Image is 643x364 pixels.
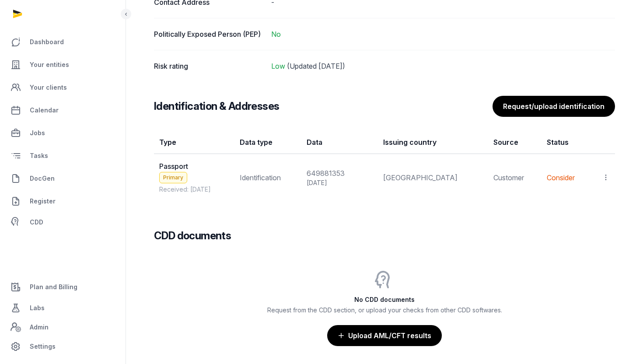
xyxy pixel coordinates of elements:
span: DocGen [30,173,55,184]
a: Admin [7,318,119,336]
span: Register [30,196,56,206]
span: Labs [30,303,45,313]
a: Calendar [7,100,119,121]
a: Register [7,191,119,212]
span: Tasks [30,150,48,161]
a: Settings [7,336,119,357]
span: Plan and Billing [30,282,77,292]
a: CDD [7,213,119,231]
span: Your entities [30,59,69,70]
button: Upload AML/CFT results [327,325,442,346]
h3: No CDD documents [154,295,615,304]
button: Request/upload identification [493,96,615,117]
span: Primary [159,172,187,183]
th: Data [301,131,378,154]
td: [GEOGRAPHIC_DATA] [378,154,488,201]
a: Jobs [7,122,119,143]
dt: Politically Exposed Person (PEP) [154,29,264,39]
span: Low [271,62,285,70]
a: Your entities [7,54,119,75]
a: DocGen [7,168,119,189]
h3: Identification & Addresses [154,99,279,113]
a: Your clients [7,77,119,98]
span: CDD [30,217,43,227]
p: Request from the CDD section, or upload your checks from other CDD softwares. [154,306,615,315]
span: Dashboard [30,37,64,47]
a: Tasks [7,145,119,166]
div: Customer [493,172,536,183]
th: Issuing country [378,131,488,154]
span: Jobs [30,128,45,138]
div: 649881353 [307,168,373,178]
h3: CDD documents [154,229,231,243]
span: (Updated [DATE]) [287,62,345,70]
th: Type [154,131,234,154]
span: Your clients [30,82,67,93]
th: Source [488,131,542,154]
span: Admin [30,322,49,332]
dd: No [271,29,615,39]
a: Plan and Billing [7,276,119,297]
a: Dashboard [7,31,119,52]
span: Passport [159,162,188,171]
span: Settings [30,341,56,352]
span: Consider [547,173,575,182]
a: Labs [7,297,119,318]
dt: Risk rating [154,61,264,71]
th: Status [542,131,591,154]
span: Calendar [30,105,59,115]
div: [DATE] [307,178,373,187]
td: Identification [234,154,301,201]
span: Received: [DATE] [159,185,229,194]
th: Data type [234,131,301,154]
